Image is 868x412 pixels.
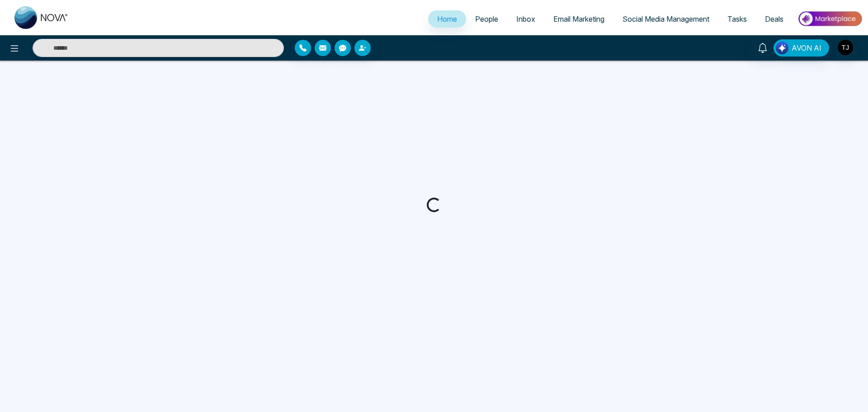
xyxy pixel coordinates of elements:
[797,9,863,29] img: Market-place.gif
[838,40,853,55] img: User Avatar
[776,42,788,54] img: Lead Flow
[718,10,756,28] a: Tasks
[516,14,535,24] span: Inbox
[623,14,709,24] span: Social Media Management
[756,10,793,28] a: Deals
[428,10,466,28] a: Home
[437,14,457,24] span: Home
[613,10,718,28] a: Social Media Management
[727,14,747,24] span: Tasks
[475,14,498,24] span: People
[466,10,507,28] a: People
[553,14,604,24] span: Email Marketing
[544,10,613,28] a: Email Marketing
[774,39,829,57] button: AVON AI
[792,43,821,53] span: AVON AI
[14,6,69,29] img: Nova CRM Logo
[765,14,783,24] span: Deals
[507,10,544,28] a: Inbox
